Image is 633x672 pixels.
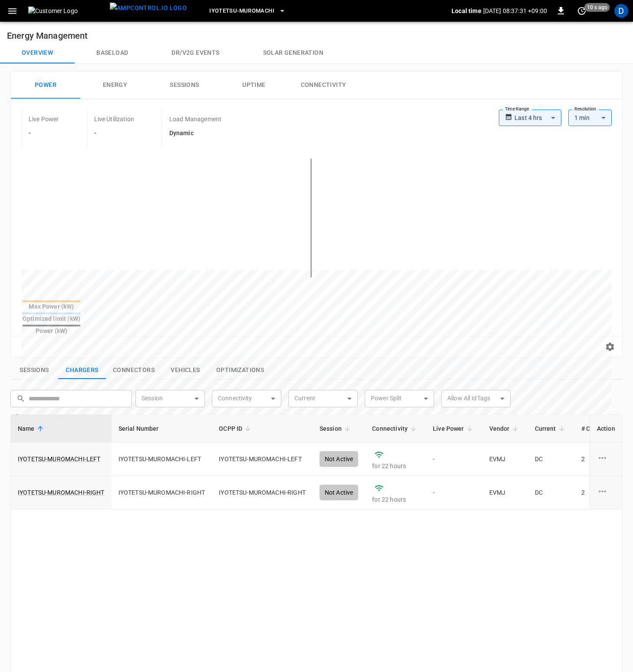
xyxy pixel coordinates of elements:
div: 1 min [568,110,612,126]
button: Solar generation [241,43,345,63]
button: set refresh interval [575,4,589,18]
button: show latest charge points [58,361,106,379]
button: Energy [80,71,150,99]
span: # Connectors [581,423,630,434]
button: Iyotetsu-Muromachi [206,3,289,20]
button: show latest vehicles [162,361,209,379]
span: Iyotetsu-Muromachi [209,6,274,16]
img: Customer Logo [28,7,106,15]
img: ampcontrol.io logo [110,3,187,13]
h6: Dynamic [169,129,221,138]
button: Baseload [75,43,150,63]
label: Time Range [505,106,529,113]
a: IYOTETSU-MUROMACHI-RIGHT [18,488,105,497]
button: show latest connectors [106,361,162,379]
div: charge point options [597,486,615,499]
div: charge point options [597,452,615,466]
p: Local time [452,7,481,15]
button: Power [11,71,80,99]
p: Load Management [169,115,221,123]
span: Connectivity [372,423,419,434]
th: Action [590,415,622,442]
span: 10 s ago [584,3,610,12]
button: show latest sessions [10,361,58,379]
button: Uptime [219,71,289,99]
th: Serial Number [112,415,212,442]
span: Session [320,423,353,434]
span: Vendor [489,423,521,434]
p: Live Power [29,115,59,123]
h6: - [29,129,59,138]
div: Last 4 hrs [514,110,561,126]
span: Name [18,423,46,434]
a: IYOTETSU-MUROMACHI-LEFT [18,455,100,463]
button: Sessions [150,71,219,99]
div: profile-icon [614,4,628,18]
button: Dr/V2G events [150,43,241,63]
label: Resolution [574,106,596,113]
button: show latest optimizations [209,361,271,379]
button: Connectivity [289,71,358,99]
p: [DATE] 08:37:31 +09:00 [483,7,547,15]
span: Current [535,423,567,434]
h6: - [94,129,134,138]
span: OCPP ID [219,423,254,434]
p: Live Utilization [94,115,134,123]
span: Live Power [433,423,475,434]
